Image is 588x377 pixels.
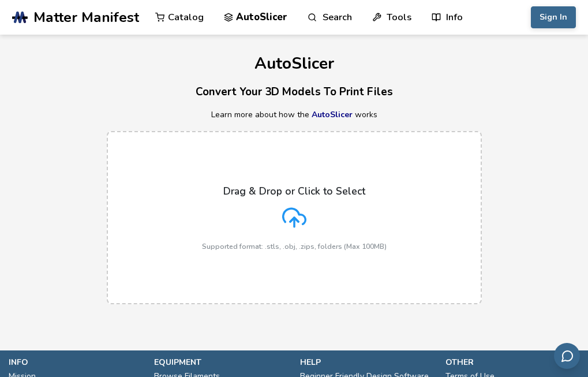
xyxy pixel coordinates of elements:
button: Send feedback via email [554,343,580,369]
p: other [445,356,579,368]
p: equipment [154,356,288,368]
p: Supported format: .stls, .obj, .zips, folders (Max 100MB) [202,242,387,251]
a: AutoSlicer [312,109,353,120]
p: Drag & Drop or Click to Select [223,185,365,197]
p: help [300,356,434,368]
button: Sign In [531,6,576,28]
span: Matter Manifest [33,9,139,25]
p: info [9,356,143,368]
